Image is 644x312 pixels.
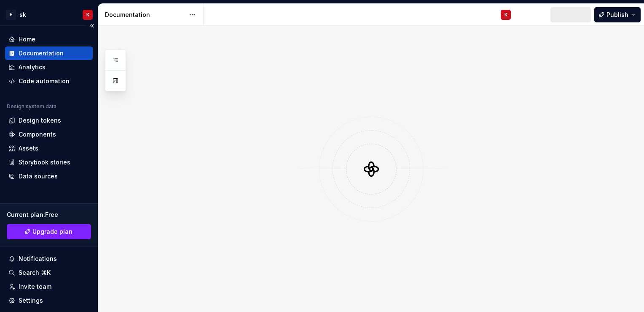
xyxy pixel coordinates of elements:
[19,296,43,305] div: Settings
[19,77,70,85] div: Code automation
[7,103,56,110] div: Design system data
[5,114,93,127] a: Design tokens
[5,60,93,74] a: Analytics
[6,10,16,20] div: H
[19,35,35,44] div: Home
[19,11,26,19] div: sk
[19,116,61,125] div: Design tokens
[2,5,96,24] button: HskK
[5,280,93,293] a: Invite team
[5,74,93,88] a: Code automation
[32,227,72,236] span: Upgrade plan
[105,11,185,19] div: Documentation
[86,11,89,18] div: K
[5,266,93,279] button: Search ⌘K
[19,255,57,263] div: Notifications
[606,11,628,19] span: Publish
[5,170,93,183] a: Data sources
[5,156,93,169] a: Storybook stories
[19,144,38,153] div: Assets
[594,7,641,22] button: Publish
[19,268,51,277] div: Search ⌘K
[5,294,93,307] a: Settings
[5,142,93,155] a: Assets
[19,63,46,71] div: Analytics
[5,128,93,141] a: Components
[5,252,93,265] button: Notifications
[86,20,98,32] button: Collapse sidebar
[19,158,70,167] div: Storybook stories
[5,33,93,46] a: Home
[19,282,51,291] div: Invite team
[5,47,93,60] a: Documentation
[19,172,58,181] div: Data sources
[19,130,56,139] div: Components
[19,49,64,57] div: Documentation
[7,224,91,239] button: Upgrade plan
[7,211,91,219] div: Current plan : Free
[504,11,507,18] div: K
